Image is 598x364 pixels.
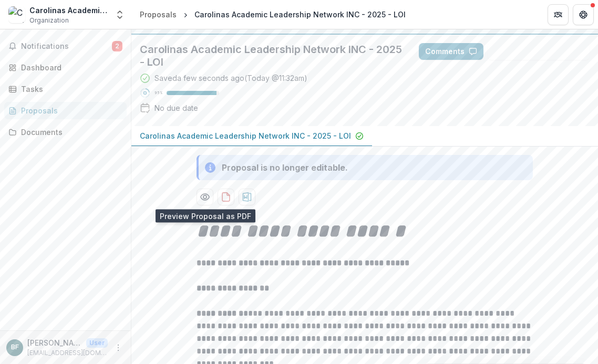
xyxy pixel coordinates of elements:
[154,102,198,113] div: No due date
[11,344,19,351] div: Bryce Fiedler
[21,62,118,73] div: Dashboard
[27,348,108,358] p: [EMAIL_ADDRESS][DOMAIN_NAME]
[488,43,590,60] button: Answer Suggestions
[194,9,406,20] div: Carolinas Academic Leadership Network INC - 2025 - LOI
[548,4,569,25] button: Partners
[21,105,118,116] div: Proposals
[4,59,127,76] a: Dashboard
[197,189,213,205] button: Preview bee0c85e-9b5b-41b3-a272-deee77282d38-0.pdf
[112,4,127,25] button: Open entity switcher
[136,7,181,22] a: Proposals
[112,41,122,51] span: 2
[154,89,162,97] p: 95 %
[222,161,348,174] div: Proposal is no longer editable.
[140,43,402,68] h2: Carolinas Academic Leadership Network INC - 2025 - LOI
[29,5,108,16] div: Carolinas Academic Leadership Network INC
[154,72,307,84] div: Saved a few seconds ago ( Today @ 11:32am )
[239,189,255,205] button: download-proposal
[4,38,127,55] button: Notifications2
[140,130,351,141] p: Carolinas Academic Leadership Network INC - 2025 - LOI
[86,338,108,348] p: User
[4,123,127,141] a: Documents
[140,9,177,20] div: Proposals
[21,127,118,138] div: Documents
[8,6,25,23] img: Carolinas Academic Leadership Network INC
[4,102,127,119] a: Proposals
[21,84,118,95] div: Tasks
[29,16,69,25] span: Organization
[573,4,594,25] button: Get Help
[218,189,234,205] button: download-proposal
[136,7,410,22] nav: breadcrumb
[21,42,112,51] span: Notifications
[112,341,125,354] button: More
[27,337,82,348] p: [PERSON_NAME]
[4,80,127,98] a: Tasks
[419,43,483,60] button: Comments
